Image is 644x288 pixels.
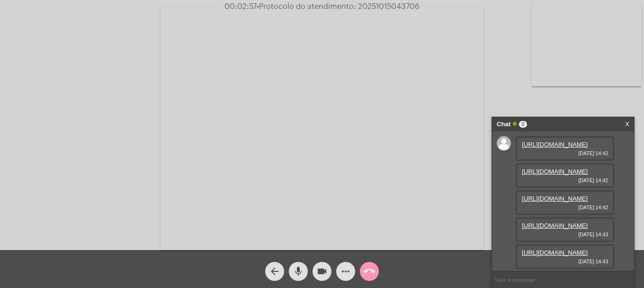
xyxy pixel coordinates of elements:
span: [DATE] 14:43 [522,259,608,264]
span: 00:02:57 [224,3,257,10]
span: [DATE] 14:42 [522,177,608,183]
mat-icon: videocam [316,266,328,277]
a: [URL][DOMAIN_NAME] [522,168,588,175]
strong: Chat [497,117,510,131]
span: [DATE] 14:42 [522,204,608,210]
a: X [625,117,629,131]
a: [URL][DOMAIN_NAME] [522,195,588,202]
mat-icon: call_end [364,266,375,277]
span: [DATE] 14:42 [522,150,608,156]
mat-icon: mic [293,266,304,277]
span: Protocolo do atendimento: 20251015043706 [257,3,420,10]
span: • [257,3,259,10]
input: Type a message [492,271,634,288]
span: 8 [519,121,527,128]
a: [URL][DOMAIN_NAME] [522,249,588,256]
mat-icon: arrow_back [269,266,280,277]
a: [URL][DOMAIN_NAME] [522,222,588,229]
span: [DATE] 14:43 [522,232,608,237]
mat-icon: more_horiz [340,266,351,277]
span: Online [513,122,517,126]
a: [URL][DOMAIN_NAME] [522,141,588,148]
